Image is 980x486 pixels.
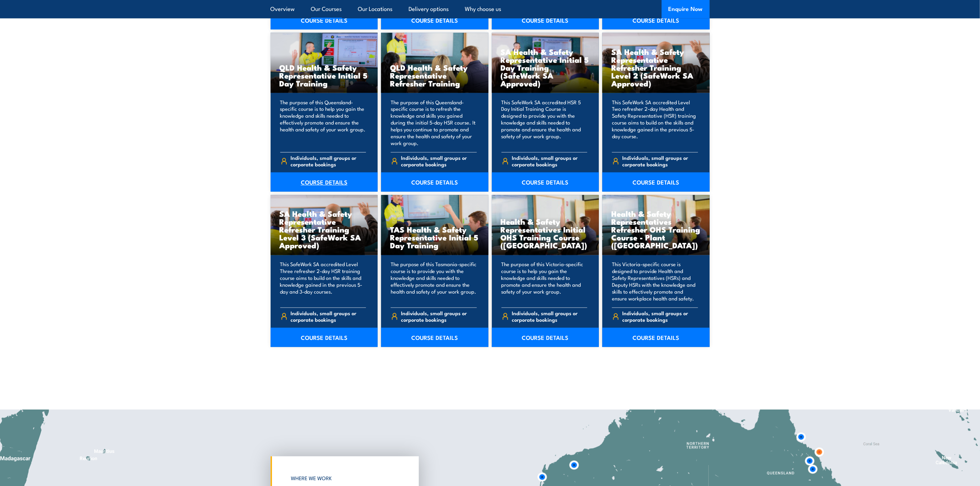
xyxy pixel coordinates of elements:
h3: SA Health & Safety Representative Refresher Training Level 2 (SafeWork SA Approved) [611,48,701,87]
a: COURSE DETAILS [492,10,599,29]
p: The purpose of this Queensland-specific course is to help you gain the knowledge and skills neede... [280,99,366,147]
p: The purpose of this Queensland-specific course is to refresh the knowledge and skills you gained ... [391,99,477,147]
a: COURSE DETAILS [602,173,710,192]
h3: SA Health & Safety Representative Initial 5 Day Training (SafeWork SA Approved) [501,48,590,87]
a: COURSE DETAILS [602,10,710,29]
a: COURSE DETAILS [381,173,488,192]
p: This SafeWork SA accredited Level Two refresher 2-day Health and Safety Representative (HSR) trai... [612,99,698,147]
span: Individuals, small groups or corporate bookings [291,155,366,168]
a: COURSE DETAILS [492,328,599,347]
p: This SafeWork SA accredited Level Three refresher 2-day HSR training course aims to build on the ... [280,261,366,302]
span: Individuals, small groups or corporate bookings [512,310,587,323]
p: The purpose of this Tasmania-specific course is to provide you with the knowledge and skills need... [391,261,477,302]
a: COURSE DETAILS [602,328,710,347]
a: COURSE DETAILS [271,328,378,347]
span: Individuals, small groups or corporate bookings [401,310,477,323]
a: COURSE DETAILS [271,173,378,192]
h3: QLD Health & Safety Representative Initial 5 Day Training [280,63,369,87]
p: This Victoria-specific course is designed to provide Health and Safety Representatives (HSRs) and... [612,261,698,302]
a: COURSE DETAILS [381,10,488,29]
span: Individuals, small groups or corporate bookings [291,310,366,323]
h3: SA Health & Safety Representative Refresher Training Level 3 (SafeWork SA Approved) [280,210,369,249]
h6: WHERE WE WORK [291,472,395,485]
a: COURSE DETAILS [381,328,488,347]
span: Individuals, small groups or corporate bookings [401,155,477,168]
p: The purpose of this Victoria-specific course is to help you gain the knowledge and skills needed ... [501,261,588,302]
h3: Health & Safety Representatives Initial OHS Training Course ([GEOGRAPHIC_DATA]) [501,218,590,249]
span: Individuals, small groups or corporate bookings [623,155,698,168]
h3: TAS Health & Safety Representative Initial 5 Day Training [390,226,480,249]
h3: QLD Health & Safety Representative Refresher Training [390,63,480,87]
span: Individuals, small groups or corporate bookings [512,155,587,168]
h3: Health & Safety Representatives Refresher OHS Training Course - Plant ([GEOGRAPHIC_DATA]) [611,210,701,249]
a: COURSE DETAILS [271,10,378,29]
span: Individuals, small groups or corporate bookings [623,310,698,323]
p: This SafeWork SA accredited HSR 5 Day Initial Training Course is designed to provide you with the... [501,99,588,147]
a: COURSE DETAILS [492,173,599,192]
